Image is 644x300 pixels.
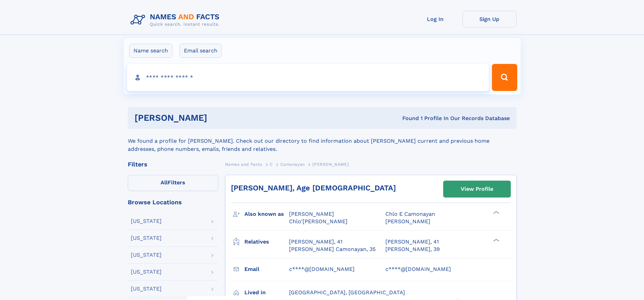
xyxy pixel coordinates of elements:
[161,179,168,186] span: All
[280,162,305,167] span: Camonayan
[231,184,396,192] a: [PERSON_NAME], Age [DEMOGRAPHIC_DATA]
[385,246,440,253] a: [PERSON_NAME], 39
[131,269,162,275] div: [US_STATE]
[128,161,218,167] div: Filters
[492,64,517,91] button: Search Button
[289,238,342,246] a: [PERSON_NAME], 41
[289,246,376,253] a: [PERSON_NAME] Camonayan, 35
[128,129,517,153] div: We found a profile for [PERSON_NAME]. Check out our directory to find information about [PERSON_N...
[128,175,218,191] label: Filters
[135,114,305,122] h1: [PERSON_NAME]
[244,208,289,220] h3: Also known as
[270,162,273,167] span: C
[305,115,510,122] div: Found 1 Profile In Our Records Database
[385,211,435,217] span: Chlo E Camonayan
[289,211,334,217] span: [PERSON_NAME]
[385,238,439,246] a: [PERSON_NAME], 41
[312,162,349,167] span: [PERSON_NAME]
[462,11,517,27] a: Sign Up
[270,160,273,168] a: C
[129,44,172,58] label: Name search
[244,236,289,248] h3: Relatives
[408,11,462,27] a: Log In
[128,199,218,205] div: Browse Locations
[131,286,162,292] div: [US_STATE]
[385,218,430,225] span: [PERSON_NAME]
[180,44,222,58] label: Email search
[128,11,225,29] img: Logo Names and Facts
[131,235,162,241] div: [US_STATE]
[225,160,262,168] a: Names and Facts
[131,218,162,224] div: [US_STATE]
[444,181,510,197] a: View Profile
[280,160,305,168] a: Camonayan
[461,181,493,197] div: View Profile
[244,263,289,275] h3: Email
[289,289,405,296] span: [GEOGRAPHIC_DATA], [GEOGRAPHIC_DATA]
[127,64,489,91] input: search input
[244,287,289,298] h3: Lived in
[492,210,500,215] div: ❯
[289,218,348,225] span: Chlo'[PERSON_NAME]
[492,238,500,242] div: ❯
[131,252,162,258] div: [US_STATE]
